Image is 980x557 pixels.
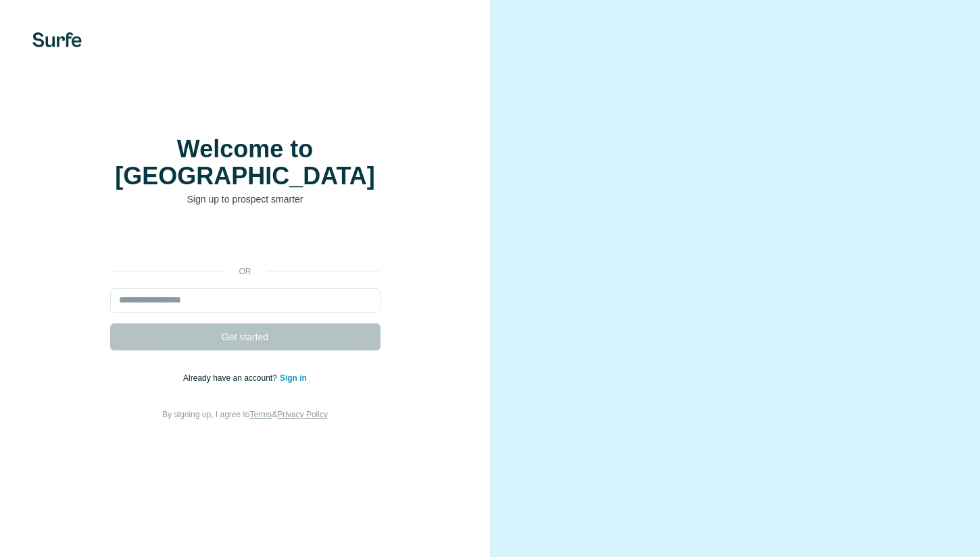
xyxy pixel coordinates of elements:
a: Sign in [280,373,307,383]
p: or [224,265,267,277]
h1: Welcome to [GEOGRAPHIC_DATA] [110,136,381,190]
a: Terms [250,410,272,419]
a: Privacy Policy [277,410,328,419]
span: By signing up, I agree to & [162,410,328,419]
p: Sign up to prospect smarter [110,192,381,206]
img: Surfe's logo [32,32,82,47]
span: Already have an account? [183,373,280,383]
iframe: Sign in with Google Button [103,226,387,256]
